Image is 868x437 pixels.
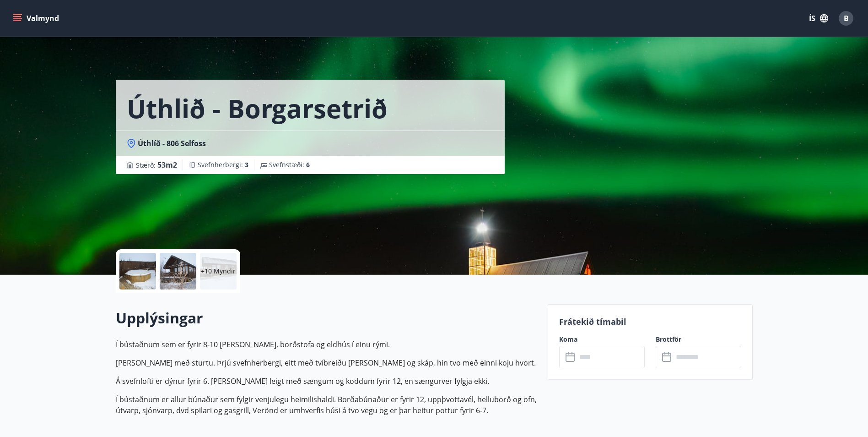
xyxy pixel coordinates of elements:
[127,91,388,126] h1: Úthlið - Borgarsetrið
[559,316,741,328] p: Frátekið tímabil
[136,159,177,170] span: Stærð :
[116,376,537,387] p: Á svefnlofti er dýnur fyrir 6. [PERSON_NAME] leigt með sængum og koddum fyrir 12, en sængurver fy...
[116,308,537,328] h2: Upplýsingar
[201,267,236,276] p: +10 Myndir
[11,10,63,27] button: menu
[804,10,833,27] button: ÍS
[269,160,310,169] span: Svefnstæði :
[116,394,537,416] p: Í bústaðnum er allur búnaður sem fylgir venjulegu heimilishaldi. Borðabúnaður er fyrir 12, uppþvo...
[306,160,310,169] span: 6
[656,335,741,344] label: Brottför
[844,13,849,23] span: B
[198,160,248,169] span: Svefnherbergi :
[138,138,206,148] span: Úthlíð - 806 Selfoss
[245,160,248,169] span: 3
[116,339,537,350] p: Í bústaðnum sem er fyrir 8-10 [PERSON_NAME], borðstofa og eldhús í einu rými.
[835,7,857,29] button: B
[559,335,645,344] label: Koma
[116,357,537,368] p: [PERSON_NAME] með sturtu. Þrjú svefnherbergi, eitt með tvíbreiðu [PERSON_NAME] og skáp, hin tvo m...
[157,160,177,170] span: 53 m2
